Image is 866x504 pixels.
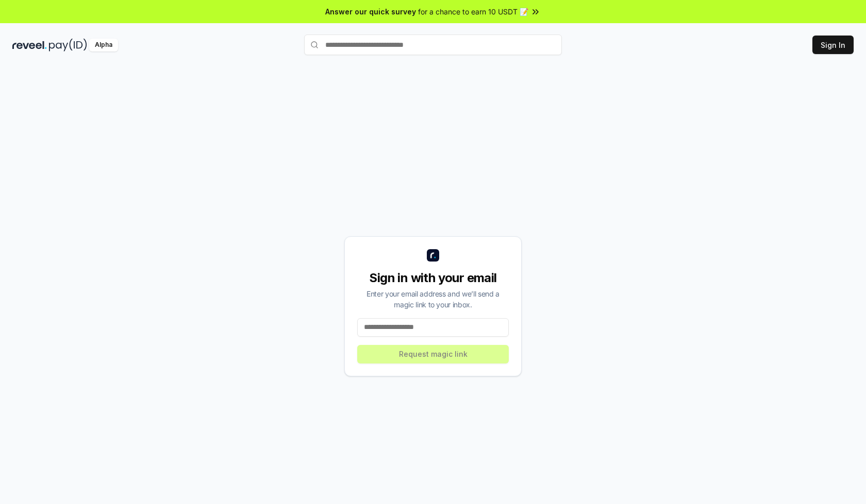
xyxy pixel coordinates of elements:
[357,270,509,286] div: Sign in with your email
[89,39,118,51] div: Alpha
[12,39,47,51] img: reveel_dark
[427,249,439,262] img: logo_small
[418,6,528,17] span: for a chance to earn 10 USDT 📝
[357,288,509,310] div: Enter your email address and we’ll send a magic link to your inbox.
[812,36,854,54] button: Sign In
[49,39,87,51] img: pay_id
[325,6,416,17] span: Answer our quick survey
